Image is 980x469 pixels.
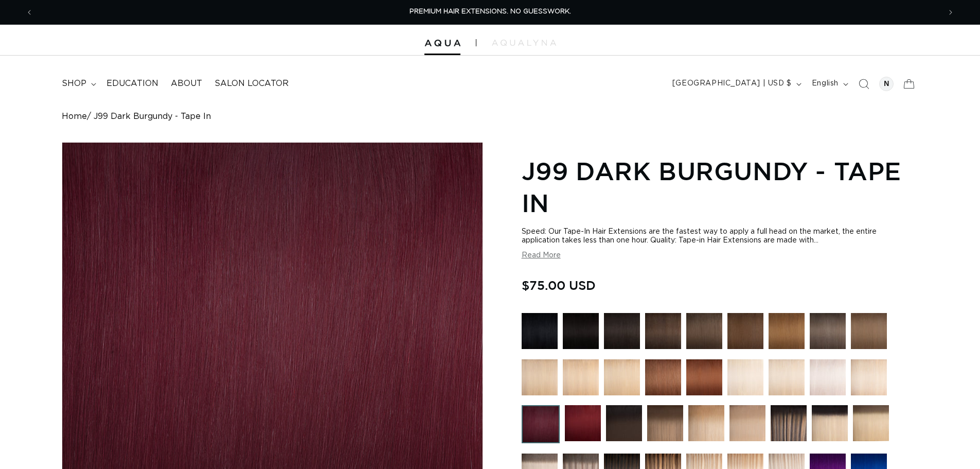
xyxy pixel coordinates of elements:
a: 24 Light Golden Blonde - Tape In [604,359,640,401]
img: 1N Natural Black - Tape In [563,313,599,349]
a: 30 Brownish Red - Tape In [645,359,681,401]
a: 22 Light Blonde - Tape In [563,359,599,401]
img: 18/22 Balayage - Tape In [729,405,765,441]
img: 4/12 Balayage - Tape In [647,405,683,441]
a: 8AB Ash Brown - Tape In [810,313,846,354]
img: 60 Most Platinum - Tape In [769,359,805,395]
img: 8AB Ash Brown - Tape In [810,313,846,349]
img: 8 Golden Brown - Tape In [851,313,887,349]
span: J99 Dark Burgundy - Tape In [94,112,211,121]
a: About [165,72,208,95]
a: 16 Blonde - Tape In [522,359,558,401]
a: 1B/60 Rooted - Tape In [812,405,848,448]
span: Salon Locator [215,78,289,89]
a: 4/12 Balayage - Tape In [647,405,683,448]
img: 60A Most Platinum Ash - Tape In [727,359,763,395]
img: 4 Medium Brown - Tape In [727,313,763,349]
summary: shop [56,72,100,95]
button: Next announcement [939,3,962,22]
img: 1B Soft Black - Tape In [604,313,640,349]
img: 1B/60 Rooted - Tape In [812,405,848,441]
span: English [812,78,839,89]
img: 1 Black - Tape In [522,313,558,349]
img: 16 Blonde - Tape In [522,359,558,395]
a: 62 Icy Blonde - Tape In [810,359,846,401]
a: 1B/4 Balayage - Tape In [606,405,642,448]
img: 2 Dark Brown - Tape In [645,313,681,349]
a: J99 Dark Burgundy - Tape In [522,405,560,448]
a: 18/22 Balayage - Tape In [729,405,765,448]
img: Aqua Hair Extensions [424,40,460,47]
img: 30 Brownish Red - Tape In [645,359,681,395]
img: 33 Copper Red - Tape In [686,359,722,395]
img: 4/22 Rooted - Tape In [853,405,889,441]
a: Home [62,112,87,121]
summary: Search [852,73,875,95]
a: 4/22 Rooted - Tape In [853,405,889,448]
img: 62 Icy Blonde - Tape In [810,359,846,395]
h1: J99 Dark Burgundy - Tape In [522,155,918,219]
span: [GEOGRAPHIC_DATA] | USD $ [672,78,792,89]
a: 4AB Medium Ash Brown - Hand Tied Weft [686,313,722,354]
img: 24 Light Golden Blonde - Tape In [604,359,640,395]
span: shop [62,78,86,89]
a: 8/24 Balayage - Tape In [688,405,724,448]
a: Education [100,72,165,95]
a: 613 Platinum - Tape In [851,359,887,401]
a: 1N Natural Black - Tape In [563,313,599,354]
span: $75.00 USD [522,275,596,295]
img: 6 Light Brown - Tape In [769,313,805,349]
span: PREMIUM HAIR EXTENSIONS. NO GUESSWORK. [409,8,571,15]
a: 6 Light Brown - Tape In [769,313,805,354]
a: Pacific Balayage - Tape In [771,405,807,448]
button: Previous announcement [18,3,41,22]
img: Pacific Balayage - Tape In [771,405,807,441]
a: Salon Locator [208,72,295,95]
img: 66/46 Mahogany Red Intense Red - Tape In [565,405,601,441]
nav: breadcrumbs [62,112,918,121]
button: [GEOGRAPHIC_DATA] | USD $ [666,74,806,94]
a: 1B Soft Black - Tape In [604,313,640,354]
a: 8 Golden Brown - Tape In [851,313,887,354]
img: 613 Platinum - Tape In [851,359,887,395]
button: English [806,74,852,94]
img: 22 Light Blonde - Tape In [563,359,599,395]
img: 8/24 Balayage - Tape In [688,405,724,441]
button: Read More [522,251,561,260]
span: Education [106,78,158,89]
a: 60 Most Platinum - Tape In [769,359,805,401]
a: 4 Medium Brown - Tape In [727,313,763,354]
div: Speed: Our Tape-In Hair Extensions are the fastest way to apply a full head on the market, the en... [522,228,918,245]
a: 1 Black - Tape In [522,313,558,354]
img: J99 Dark Burgundy - Tape In [522,405,560,443]
img: 1B/4 Balayage - Tape In [606,405,642,441]
a: 66/46 Mahogany Red Intense Red - Tape In [565,405,601,448]
a: 60A Most Platinum Ash - Tape In [727,359,763,401]
a: 2 Dark Brown - Tape In [645,313,681,354]
img: 4AB Medium Ash Brown - Hand Tied Weft [686,313,722,349]
img: aqualyna.com [492,40,556,46]
span: About [171,78,202,89]
a: 33 Copper Red - Tape In [686,359,722,401]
